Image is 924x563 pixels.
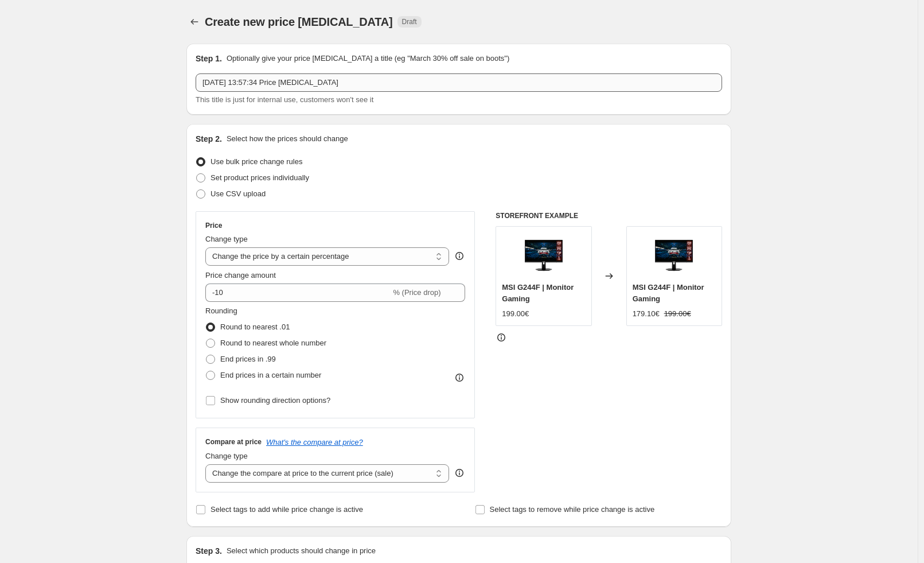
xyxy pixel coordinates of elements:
[651,232,697,278] img: monitor-gaming-msi-g244f_80x.png
[196,95,373,104] span: This title is just for internal use, customers won't see it
[210,189,266,198] span: Use CSV upload
[266,438,363,446] button: What's the compare at price?
[205,235,248,243] span: Change type
[186,14,202,30] button: Price change jobs
[496,211,722,220] h6: STOREFRONT EXAMPLE
[664,308,691,320] strike: 199.00€
[220,371,321,379] span: End prices in a certain number
[521,232,567,278] img: monitor-gaming-msi-g244f_80x.png
[205,437,262,446] h3: Compare at price
[490,505,655,514] span: Select tags to remove while price change is active
[196,53,222,64] h2: Step 1.
[205,15,393,28] span: Create new price [MEDICAL_DATA]
[210,505,363,514] span: Select tags to add while price change is active
[220,355,276,363] span: End prices in .99
[220,323,290,331] span: Round to nearest .01
[220,339,326,347] span: Round to nearest whole number
[205,306,237,315] span: Rounding
[227,133,348,145] p: Select how the prices should change
[205,452,248,460] span: Change type
[210,157,302,166] span: Use bulk price change rules
[196,133,222,145] h2: Step 2.
[196,73,722,92] input: 30% off holiday sale
[205,221,222,230] h3: Price
[227,53,509,64] p: Optionally give your price [MEDICAL_DATA] a title (eg "March 30% off sale on boots")
[454,250,465,262] div: help
[633,283,704,303] span: MSI G244F | Monitor Gaming
[196,545,222,557] h2: Step 3.
[633,308,660,320] div: 179.10€
[454,467,465,479] div: help
[210,173,309,182] span: Set product prices individually
[227,545,376,557] p: Select which products should change in price
[502,283,574,303] span: MSI G244F | Monitor Gaming
[393,288,440,297] span: % (Price drop)
[402,17,417,26] span: Draft
[502,308,529,320] div: 199.00€
[205,271,276,279] span: Price change amount
[205,284,391,302] input: -15
[220,396,330,405] span: Show rounding direction options?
